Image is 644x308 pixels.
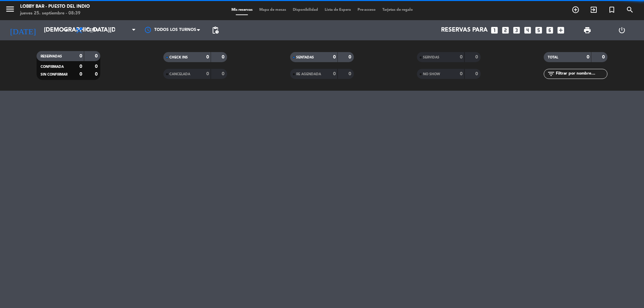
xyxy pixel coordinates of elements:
i: arrow_drop_down [62,26,70,34]
strong: 0 [587,55,589,59]
span: SIN CONFIRMAR [41,73,67,76]
span: Mapa de mesas [256,8,289,12]
input: Filtrar por nombre... [555,70,607,78]
strong: 0 [79,72,82,77]
span: pending_actions [211,26,219,34]
strong: 0 [222,55,226,59]
i: filter_list [547,70,555,78]
strong: 0 [602,55,606,59]
strong: 0 [475,72,479,76]
strong: 0 [95,54,99,58]
span: SERVIDAS [423,56,439,59]
span: Disponibilidad [289,8,321,12]
i: search [626,6,634,14]
div: jueves 25. septiembre - 08:39 [20,10,90,17]
span: RESERVADAS [41,55,62,58]
span: TOTAL [548,56,558,59]
strong: 0 [333,72,336,76]
strong: 0 [460,55,463,59]
strong: 0 [95,64,99,69]
i: looks_6 [545,26,554,35]
span: CONFIRMADA [41,65,64,69]
span: CHECK INS [169,56,188,59]
i: turned_in_not [608,6,616,14]
i: looks_5 [534,26,543,35]
button: menu [5,4,15,16]
strong: 0 [460,72,463,76]
i: looks_one [490,26,499,35]
span: Mis reservas [228,8,256,12]
strong: 0 [95,72,99,77]
i: looks_4 [523,26,532,35]
i: exit_to_app [590,6,598,14]
span: Reservas para [441,27,488,34]
span: SENTADAS [296,56,314,59]
strong: 0 [348,72,353,76]
span: Lista de Espera [321,8,354,12]
strong: 0 [475,55,479,59]
strong: 0 [206,72,209,76]
strong: 0 [79,64,82,69]
div: Lobby Bar - Puesto del Indio [20,3,90,10]
i: add_box [556,26,565,35]
i: power_settings_new [618,26,626,34]
span: Tarjetas de regalo [379,8,416,12]
i: looks_3 [512,26,521,35]
span: NO SHOW [423,73,440,76]
span: CANCELADA [169,73,190,76]
strong: 0 [333,55,336,59]
i: menu [5,4,15,14]
span: RE AGENDADA [296,73,321,76]
strong: 0 [348,55,353,59]
strong: 0 [79,54,82,58]
span: Cena [87,28,98,33]
span: Pre-acceso [354,8,379,12]
strong: 0 [222,72,226,76]
i: [DATE] [5,23,41,38]
strong: 0 [206,55,209,59]
div: LOG OUT [604,20,639,40]
i: looks_two [501,26,510,35]
i: add_circle_outline [572,6,580,14]
span: print [583,26,591,34]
